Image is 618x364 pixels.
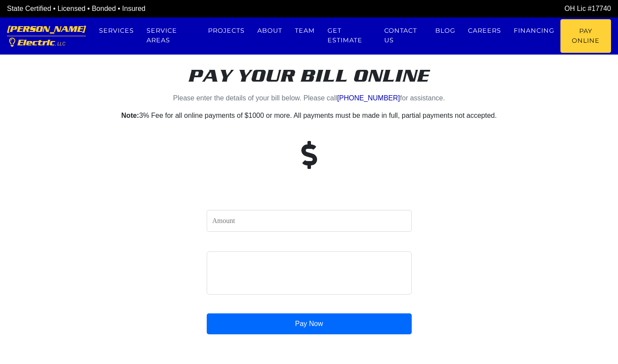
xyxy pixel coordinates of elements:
div: State Certified • Licensed • Bonded • Insured [7,3,309,14]
iframe: Secure Credit Card Form [207,252,411,294]
h2: Pay your bill online [67,65,551,86]
span: , LLC [55,41,65,46]
a: Contact us [378,19,429,52]
input: Amount [207,210,412,232]
p: 3% Fee for all online payments of $1000 or more. All payments must be made in full, partial payme... [67,110,551,121]
a: [PERSON_NAME] Electric, LLC [7,17,86,55]
a: Financing [507,19,560,42]
a: Blog [429,19,462,42]
strong: Note: [121,112,139,119]
button: Pay Now [207,313,412,334]
div: OH Lic #17740 [309,3,611,14]
p: Please enter the details of your bill below. Please call for assistance. [67,93,551,103]
a: About [251,19,289,42]
a: Service Areas [140,19,202,52]
a: Projects [202,19,251,42]
a: Get estimate [321,19,378,52]
a: Careers [461,19,507,42]
a: Pay Online [560,19,611,53]
a: Team [288,19,321,42]
a: Services [93,19,140,42]
a: [PHONE_NUMBER] [337,94,400,102]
